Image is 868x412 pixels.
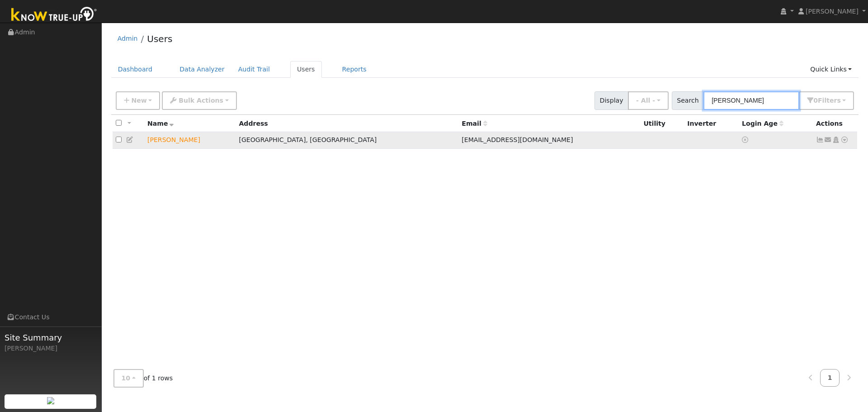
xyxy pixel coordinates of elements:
span: Name [147,120,174,127]
a: Quick Links [803,61,859,78]
span: Days since last login [742,120,783,127]
div: Utility [643,119,681,128]
a: Reports [335,61,373,78]
button: - All - [628,91,669,110]
a: Data Analyzer [173,61,231,78]
span: of 1 rows [113,369,173,388]
a: mknox007@aol.com [824,135,832,145]
span: Site Summary [5,331,97,344]
span: Display [594,91,628,110]
a: Admin [118,35,138,42]
a: Users [147,33,172,44]
span: s [837,97,840,104]
div: Actions [816,119,854,128]
div: Inverter [687,119,736,128]
a: 1 [820,369,840,387]
a: Other actions [840,135,849,145]
button: 10 [113,369,144,388]
input: Search [703,91,799,110]
span: New [131,97,146,104]
img: retrieve [47,397,54,404]
td: Lead [144,132,236,149]
span: Bulk Actions [179,97,223,104]
a: Audit Trail [231,61,277,78]
span: 10 [122,374,131,382]
img: Know True-Up [7,5,102,25]
span: Filter [818,97,841,104]
button: New [116,91,160,110]
span: [PERSON_NAME] [806,8,859,15]
td: [GEOGRAPHIC_DATA], [GEOGRAPHIC_DATA] [236,132,458,149]
span: Email [462,120,487,127]
a: Login As [832,136,840,143]
div: Address [239,119,455,128]
button: 0Filters [799,91,854,110]
a: Dashboard [111,61,160,78]
a: Not connected [816,136,824,143]
span: Search [672,91,704,110]
a: No login access [742,136,750,143]
div: [PERSON_NAME] [5,344,97,353]
a: Users [290,61,322,78]
button: Bulk Actions [162,91,236,110]
a: Edit User [126,136,134,143]
span: [EMAIL_ADDRESS][DOMAIN_NAME] [462,136,573,143]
